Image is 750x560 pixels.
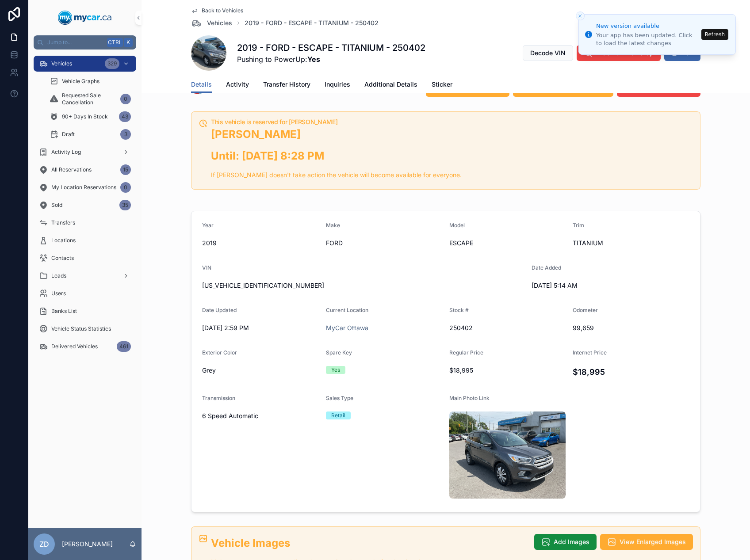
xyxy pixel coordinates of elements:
div: scrollable content [28,50,142,366]
span: Date Added [532,264,561,271]
span: Inquiries [325,80,350,89]
span: [DATE] 5:14 AM [532,281,648,290]
span: Current Location [326,307,368,313]
span: Spare Key [326,349,352,356]
span: Locations [51,237,76,244]
span: Banks List [51,308,77,315]
a: MyCar Ottawa [326,324,368,332]
span: Odometer [573,307,598,313]
a: Transfers [34,215,136,231]
button: Close toast [576,11,585,20]
span: 99,659 [573,324,689,332]
span: Contacts [51,255,74,262]
span: Exterior Color [202,349,237,356]
span: FORD [326,239,443,248]
img: App logo [58,11,112,25]
p: If [PERSON_NAME] doesn't take action the vehicle will become available for everyone. [211,170,693,180]
span: 90+ Days In Stock [62,113,108,120]
a: Transfer History [263,76,310,94]
h2: Until: [DATE] 8:28 PM [211,149,693,163]
span: Sales Type [326,395,353,401]
span: Transfer History [263,80,310,89]
span: Sticker [432,80,452,89]
div: 3 [120,129,131,140]
a: Locations [34,232,136,248]
p: [PERSON_NAME] [62,540,113,549]
span: Sold [51,202,62,209]
span: Main Photo Link [449,395,490,401]
span: Year [202,222,214,229]
a: Details [191,76,212,93]
a: Inquiries [325,76,350,94]
strong: Yes [307,55,320,64]
a: Contacts [34,250,136,266]
span: Leads [51,272,66,279]
a: My Location Reservations0 [34,179,136,195]
span: Vehicles [51,60,72,67]
span: Jump to... [47,39,103,46]
a: Activity Log [34,144,136,160]
span: My Location Reservations [51,184,116,191]
span: Internet Price [573,349,607,356]
span: Make [326,222,340,229]
img: uc [449,411,566,499]
div: 0 [120,94,131,104]
div: 35 [119,200,131,210]
a: Sold35 [34,197,136,213]
span: VIN [202,264,211,271]
span: Activity Log [51,149,81,156]
a: Vehicles [191,18,232,28]
span: Ctrl [107,38,123,47]
div: 329 [105,58,119,69]
span: Decode VIN [530,49,566,57]
a: Banks List [34,303,136,319]
span: 6 Speed Automatic [202,411,319,420]
a: Requested Sale Cancellation0 [44,91,136,107]
span: Pushing to PowerUp: [237,54,425,65]
span: Details [191,80,212,89]
a: Vehicles329 [34,56,136,72]
a: 90+ Days In Stock43 [44,109,136,125]
span: Model [449,222,465,229]
h4: $18,995 [573,366,689,378]
span: 250402 [449,324,566,332]
span: ZD [39,539,49,549]
div: New version available [596,22,699,30]
div: Retail [331,411,345,419]
a: Users [34,286,136,301]
a: Additional Details [364,76,417,94]
button: Refresh [701,29,728,40]
span: $18,995 [449,366,566,375]
a: Delivered Vehicles461 [34,339,136,354]
a: Leads [34,268,136,284]
h2: [PERSON_NAME] [211,127,693,141]
a: Draft3 [44,126,136,142]
div: Yes [331,366,340,374]
a: Vehicle Graphs [44,73,136,89]
a: Sticker [432,76,452,94]
span: Add Images [554,537,589,546]
span: Activity [226,80,249,89]
div: 0 [120,182,131,193]
span: Vehicle Status Statistics [51,325,111,332]
span: Regular Price [449,349,483,356]
span: Draft [62,131,75,138]
span: Delivered Vehicles [51,343,98,350]
span: Vehicle Graphs [62,78,99,85]
span: All Reservations [51,166,92,173]
span: Additional Details [364,80,417,89]
div: Your app has been updated. Click to load the latest changes [596,31,699,47]
span: 2019 [202,239,319,248]
a: 2019 - FORD - ESCAPE - TITANIUM - 250402 [245,19,379,27]
div: 15 [120,164,131,175]
h2: Vehicle Images [211,536,527,550]
div: 461 [117,341,131,352]
span: Requested Sale Cancellation [62,92,117,106]
span: Users [51,290,66,297]
h5: This vehicle is reserved for Michael Rowcliffe [211,119,693,125]
button: Jump to...CtrlK [34,35,136,50]
span: K [125,39,132,46]
h1: 2019 - FORD - ESCAPE - TITANIUM - 250402 [237,42,425,54]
